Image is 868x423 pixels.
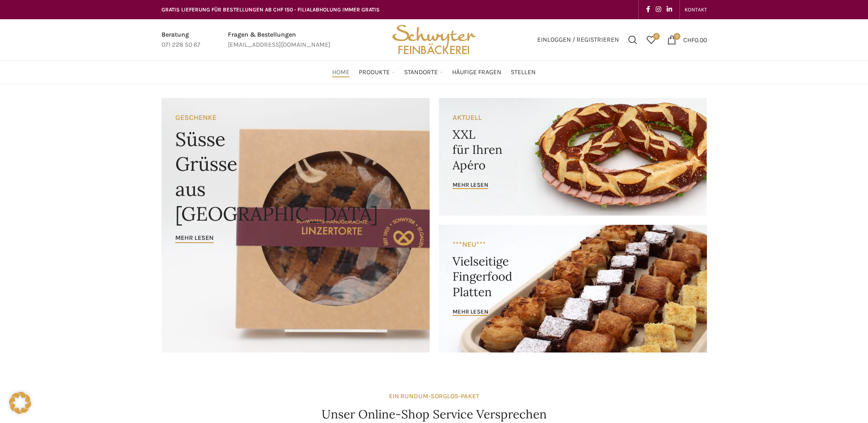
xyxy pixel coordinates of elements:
[404,68,438,77] span: Standorte
[162,30,200,50] a: Infobox link
[643,3,653,16] a: Facebook social link
[680,0,712,19] div: Secondary navigation
[228,30,330,50] a: Infobox link
[642,31,660,49] a: 0
[683,36,695,43] span: CHF
[439,98,707,216] a: Banner link
[674,33,680,40] span: 0
[511,68,536,77] span: Stellen
[452,63,501,81] a: Häufige Fragen
[624,31,642,49] a: Suchen
[685,6,707,13] span: KONTAKT
[359,63,395,81] a: Produkte
[332,63,350,81] a: Home
[332,68,350,77] span: Home
[157,63,712,81] div: Main navigation
[162,98,430,352] a: Banner link
[389,35,479,43] a: Site logo
[664,3,675,16] a: Linkedin social link
[452,68,501,77] span: Häufige Fragen
[642,31,660,49] div: Meine Wunschliste
[685,0,707,19] a: KONTAKT
[537,37,619,43] span: Einloggen / Registrieren
[653,3,664,16] a: Instagram social link
[663,31,712,49] a: 0 CHF0.00
[389,392,479,400] strong: EIN RUNDUM-SORGLOS-PAKET
[533,31,624,49] a: Einloggen / Registrieren
[653,33,660,40] span: 0
[359,68,390,77] span: Produkte
[439,225,707,352] a: Banner link
[404,63,443,81] a: Standorte
[389,19,479,60] img: Bäckerei Schwyter
[511,63,536,81] a: Stellen
[322,406,547,423] h4: Unser Online-Shop Service Versprechen
[683,36,707,43] bdi: 0.00
[162,6,380,13] span: GRATIS LIEFERUNG FÜR BESTELLUNGEN AB CHF 150 - FILIALABHOLUNG IMMER GRATIS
